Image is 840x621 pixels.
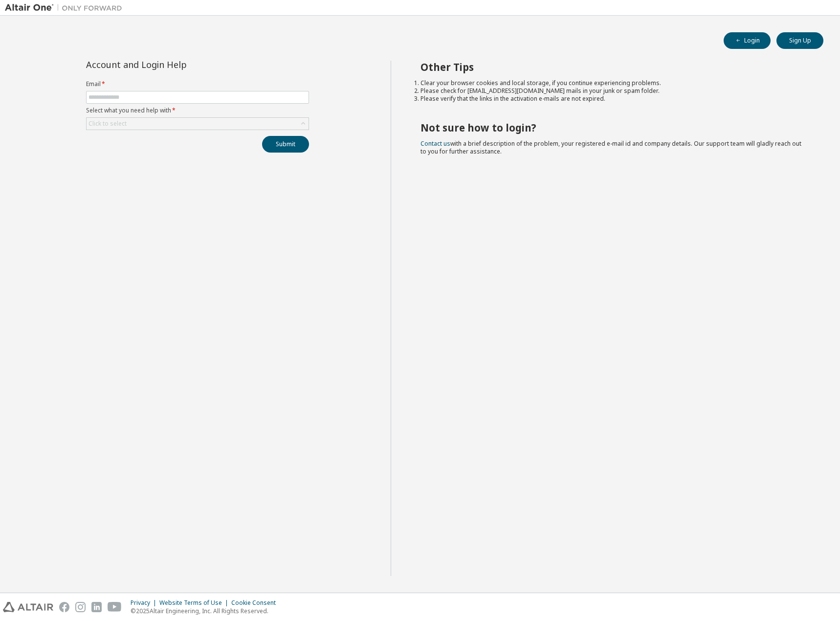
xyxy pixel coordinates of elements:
[131,599,159,607] div: Privacy
[262,136,309,153] button: Submit
[86,80,309,88] label: Email
[420,61,806,73] h2: Other Tips
[420,87,806,95] li: Please check for [EMAIL_ADDRESS][DOMAIN_NAME] mails in your junk or spam folder.
[159,599,231,607] div: Website Terms of Use
[86,107,309,114] label: Select what you need help with
[86,61,265,68] div: Account and Login Help
[231,599,282,607] div: Cookie Consent
[420,95,806,103] li: Please verify that the links in the activation e-mails are not expired.
[91,602,102,612] img: linkedin.svg
[59,602,69,612] img: facebook.svg
[108,602,122,612] img: youtube.svg
[87,118,309,130] div: Click to select
[420,79,806,87] li: Clear your browser cookies and local storage, if you continue experiencing problems.
[88,120,127,128] div: Click to select
[3,602,53,612] img: altair_logo.svg
[131,607,282,615] p: © 2025 Altair Engineering, Inc. All Rights Reserved.
[420,139,801,155] span: with a brief description of the problem, your registered e-mail id and company details. Our suppo...
[75,602,86,612] img: instagram.svg
[420,121,806,134] h2: Not sure how to login?
[420,139,450,148] a: Contact us
[724,32,771,49] button: Login
[5,3,127,13] img: Altair One
[776,32,823,49] button: Sign Up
